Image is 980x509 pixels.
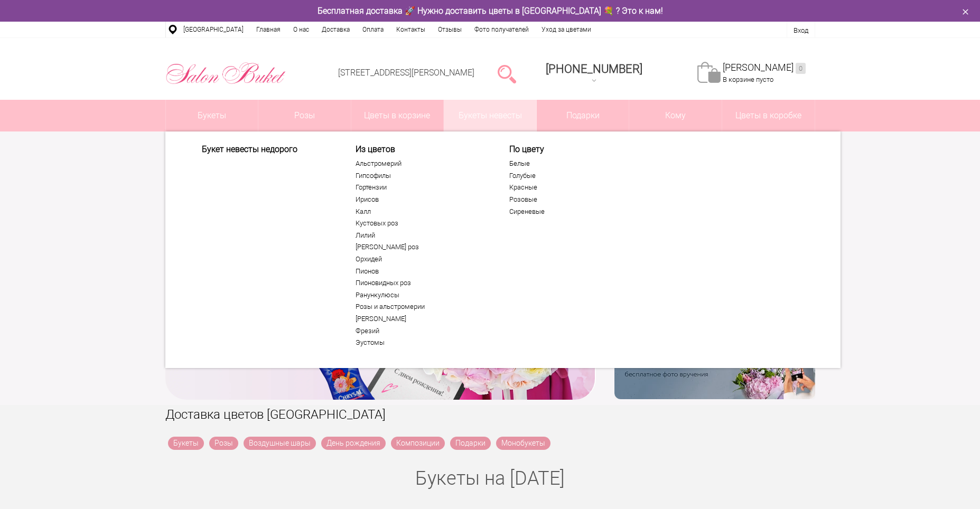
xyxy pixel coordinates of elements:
[509,144,639,154] span: По цвету
[356,291,486,299] a: Ранункулюсы
[546,62,642,76] span: [PHONE_NUMBER]
[356,315,486,323] a: [PERSON_NAME]
[165,405,815,424] h1: Доставка цветов [GEOGRAPHIC_DATA]
[509,172,639,180] a: Голубые
[356,159,486,168] a: Альстромерий
[356,338,486,347] a: Эустомы
[496,437,550,450] a: Монобукеты
[250,22,287,37] a: Главная
[444,100,536,131] a: Букеты невесты
[356,327,486,335] a: Фрезий
[535,22,598,37] a: Уход за цветами
[166,100,258,131] a: Букеты
[390,22,432,37] a: Контакты
[356,303,486,311] a: Розы и альстромерии
[356,208,486,216] a: Калл
[391,437,445,450] a: Композиции
[356,219,486,228] a: Кустовых роз
[509,159,639,168] a: Белые
[356,172,486,180] a: Гипсофилы
[258,100,351,131] a: Розы
[629,100,722,131] span: Кому
[432,22,468,37] a: Отзывы
[723,76,773,83] span: В корзине пусто
[356,195,486,204] a: Ирисов
[509,183,639,192] a: Красные
[722,100,815,131] a: Цветы в коробке
[321,437,386,450] a: День рождения
[356,22,390,37] a: Оплата
[244,437,316,450] a: Воздушные шары
[315,22,356,37] a: Доставка
[356,267,486,276] a: Пионов
[356,243,486,251] a: [PERSON_NAME] роз
[287,22,315,37] a: О нас
[509,195,639,204] a: Розовые
[165,60,286,87] img: Цветы Нижний Новгород
[168,437,204,450] a: Букеты
[356,279,486,287] a: Пионовидных роз
[177,22,250,37] a: [GEOGRAPHIC_DATA]
[537,100,629,131] a: Подарки
[796,63,806,74] ins: 0
[351,100,444,131] a: Цветы в корзине
[415,467,565,489] a: Букеты на [DATE]
[356,183,486,192] a: Гортензии
[356,255,486,263] a: Орхидей
[450,437,491,450] a: Подарки
[356,144,486,154] span: Из цветов
[794,26,808,34] a: Вход
[209,437,238,450] a: Розы
[356,231,486,240] a: Лилий
[157,5,823,16] div: Бесплатная доставка 🚀 Нужно доставить цветы в [GEOGRAPHIC_DATA] 💐 ? Это к нам!
[338,68,474,78] a: [STREET_ADDRESS][PERSON_NAME]
[202,144,332,154] a: Букет невесты недорого
[509,208,639,216] a: Сиреневые
[723,62,806,74] a: [PERSON_NAME]
[539,59,649,89] a: [PHONE_NUMBER]
[468,22,535,37] a: Фото получателей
